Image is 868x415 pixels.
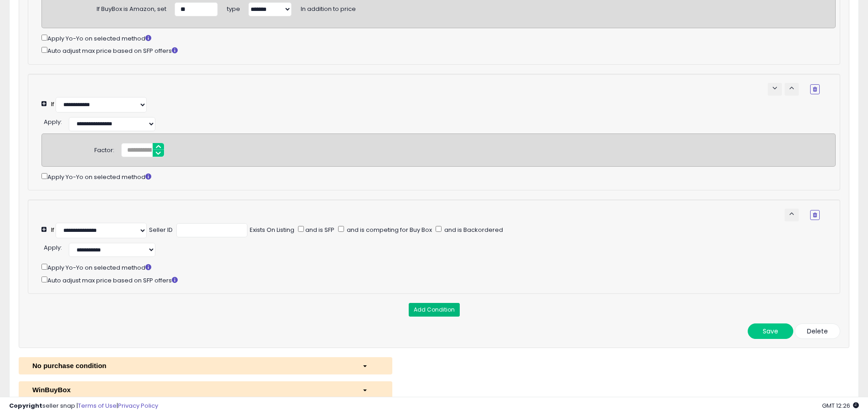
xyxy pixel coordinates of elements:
span: Apply [44,118,61,126]
div: : [44,241,62,252]
a: Terms of Use [78,401,117,410]
button: No purchase condition [19,357,392,374]
div: Factor: [94,143,114,155]
span: and is Backordered [443,225,503,234]
button: keyboard_arrow_down [768,83,782,96]
div: Auto adjust max price based on SFP offers [41,45,836,56]
div: Exists On Listing [250,226,294,235]
span: Apply [44,243,61,252]
button: keyboard_arrow_up [785,209,799,221]
span: keyboard_arrow_up [787,84,796,92]
button: Save [748,323,793,339]
button: Add Condition [409,303,460,317]
div: Auto adjust max price based on SFP offers [41,275,836,285]
div: Seller ID [149,226,173,235]
div: No purchase condition [26,361,355,370]
a: Privacy Policy [118,401,158,410]
span: keyboard_arrow_down [770,84,779,92]
span: and is competing for Buy Box [345,225,432,234]
span: 2025-10-9 12:26 GMT [822,401,859,410]
strong: Copyright [9,401,42,410]
span: and is SFP [304,225,334,234]
div: Apply Yo-Yo on selected method [41,33,836,43]
div: WinBuyBox [26,385,355,395]
div: Apply Yo-Yo on selected method [41,171,836,182]
span: keyboard_arrow_up [787,210,796,218]
div: : [44,115,62,127]
div: Apply Yo-Yo on selected method [41,262,836,272]
div: If BuyBox is Amazon, set [97,2,166,14]
button: keyboard_arrow_up [785,83,799,96]
button: Delete [795,323,840,339]
span: In addition to price [301,1,356,13]
i: Remove Condition [813,212,817,218]
div: seller snap | | [9,402,158,410]
i: Remove Condition [813,87,817,92]
button: WinBuyBox [19,381,392,398]
span: type [227,1,240,13]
